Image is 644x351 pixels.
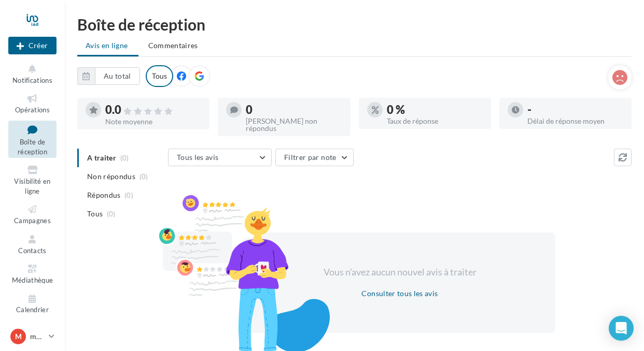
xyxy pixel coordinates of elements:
div: Vous n'avez aucun nouvel avis à traiter [311,266,489,279]
div: 0 [246,104,342,115]
p: marionfaure_iad [30,331,45,342]
div: Open Intercom Messenger [609,316,634,341]
span: Médiathèque [12,276,53,284]
span: (0) [124,191,133,199]
span: Tous [87,209,103,219]
button: Filtrer par note [275,149,354,166]
div: - [527,104,623,115]
div: 0.0 [105,104,201,116]
span: (0) [107,210,116,218]
a: Campagnes [8,201,57,227]
a: Opérations [8,91,57,116]
span: Campagnes [14,216,51,225]
div: 0 % [387,104,483,115]
span: Non répondus [87,171,135,182]
span: Tous les avis [177,153,219,162]
button: Notifications [8,61,57,86]
div: Nouvelle campagne [8,37,57,54]
button: Au total [95,67,140,85]
span: Calendrier [16,306,49,314]
span: Opérations [15,106,50,114]
button: Créer [8,37,57,54]
div: Taux de réponse [387,118,483,125]
a: Visibilité en ligne [8,162,57,197]
span: Notifications [12,76,52,84]
button: Au total [77,67,140,85]
span: m [15,331,22,342]
div: Note moyenne [105,118,201,125]
div: Tous [146,65,173,87]
span: Commentaires [148,40,198,51]
span: Boîte de réception [18,138,47,156]
a: Contacts [8,231,57,257]
button: Tous les avis [168,149,272,166]
div: Délai de réponse moyen [527,118,623,125]
a: Boîte de réception [8,121,57,158]
span: Contacts [18,246,47,255]
span: Visibilité en ligne [14,177,50,195]
div: Boîte de réception [77,17,632,32]
a: Calendrier [8,291,57,316]
button: Consulter tous les avis [357,287,442,300]
a: Médiathèque [8,261,57,286]
span: Répondus [87,190,121,200]
span: (0) [139,172,148,181]
a: m marionfaure_iad [8,327,57,346]
div: [PERSON_NAME] non répondus [246,118,342,132]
